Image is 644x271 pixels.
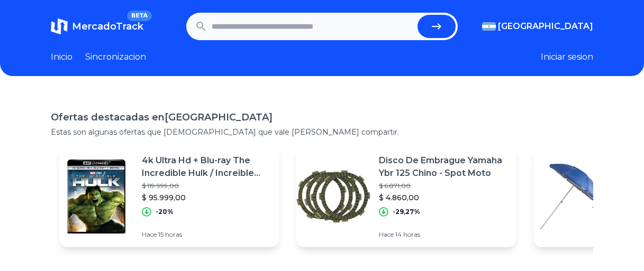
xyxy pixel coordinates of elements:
p: Hace 15 horas [142,230,271,239]
p: $ 6.871,00 [379,182,508,190]
p: $ 119.999,00 [142,182,271,190]
img: Featured image [533,160,607,233]
span: [GEOGRAPHIC_DATA] [498,20,593,33]
span: BETA [127,11,152,21]
p: -29,27% [393,208,420,216]
p: -20% [156,208,174,216]
p: Estas son algunas ofertas que [DEMOGRAPHIC_DATA] que vale [PERSON_NAME] compartir. [51,127,593,137]
p: Disco De Embrague Yamaha Ybr 125 Chino - Spot Moto [379,154,508,180]
span: MercadoTrack [72,21,143,32]
img: Featured image [296,160,370,233]
a: Sincronizacion [85,51,146,63]
img: Featured image [59,160,133,233]
a: Featured imageDisco De Embrague Yamaha Ybr 125 Chino - Spot Moto$ 6.871,00$ 4.860,00-29,27%Hace 1... [296,146,516,247]
a: MercadoTrackBETA [51,18,143,35]
a: Inicio [51,51,72,63]
p: 4k Ultra Hd + Blu-ray The Incredible Hulk / Increible Hulk [142,154,271,180]
p: Hace 14 horas [379,230,508,239]
img: Argentina [482,22,496,31]
img: MercadoTrack [51,18,68,35]
button: [GEOGRAPHIC_DATA] [482,20,593,33]
a: Featured image4k Ultra Hd + Blu-ray The Incredible Hulk / Increible Hulk$ 119.999,00$ 95.999,00-2... [59,146,279,247]
button: Iniciar sesion [541,51,593,63]
p: $ 4.860,00 [379,192,508,203]
h1: Ofertas destacadas en [GEOGRAPHIC_DATA] [51,110,593,125]
p: $ 95.999,00 [142,192,271,203]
